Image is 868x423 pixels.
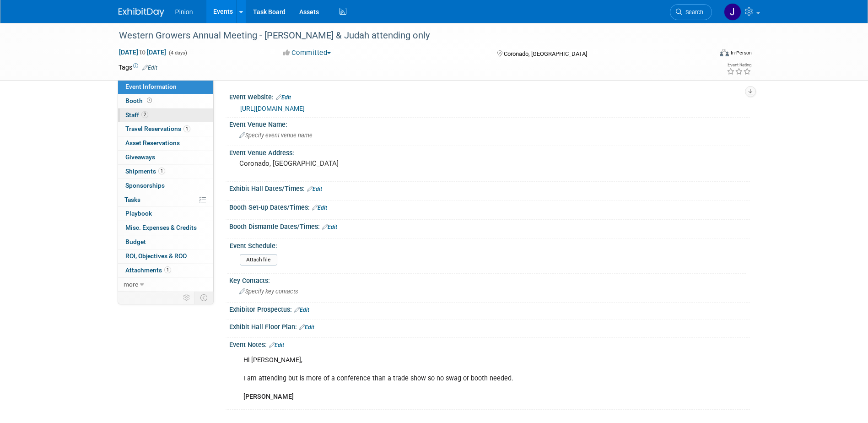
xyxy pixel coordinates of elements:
[158,168,165,174] span: 1
[243,393,294,401] b: [PERSON_NAME]
[322,224,337,230] a: Edit
[118,235,213,249] a: Budget
[229,320,750,332] div: Exhibit Hall Floor Plan:
[142,65,157,71] a: Edit
[229,220,750,232] div: Booth Dismantle Dates/Times:
[682,9,703,16] span: Search
[118,108,213,122] a: Staff2
[125,266,171,274] span: Attachments
[312,205,327,211] a: Edit
[229,201,750,212] div: Booth Set-up Dates/Times:
[183,125,190,132] span: 1
[116,27,698,44] div: Western Growers Annual Meeting - [PERSON_NAME] & Judah attending only
[307,186,322,192] a: Edit
[118,165,213,179] a: Shipments1
[237,351,649,406] div: Hi [PERSON_NAME], I am attending but is more of a conference than a trade show so no swag or boot...
[125,252,187,260] span: ROI, Objectives & ROO
[730,49,752,56] div: In-Person
[229,90,750,102] div: Event Website:
[670,4,712,20] a: Search
[118,122,213,136] a: Travel Reservations1
[504,50,587,57] span: Coronado, [GEOGRAPHIC_DATA]
[229,146,750,157] div: Event Venue Address:
[118,207,213,221] a: Playbook
[239,288,298,295] span: Specify key contacts
[118,80,213,94] a: Event Information
[276,94,291,101] a: Edit
[125,153,155,161] span: Giveaways
[124,196,140,203] span: Tasks
[175,8,193,16] span: Pinion
[125,238,146,245] span: Budget
[239,132,313,139] span: Specify event venue name
[230,239,746,250] div: Event Schedule:
[194,292,213,304] td: Toggle Event Tabs
[658,48,752,61] div: Event Format
[229,338,750,350] div: Event Notes:
[138,49,147,56] span: to
[724,3,741,21] img: Jennifer Plumisto
[179,292,195,304] td: Personalize Event Tab Strip
[168,50,187,56] span: (4 days)
[239,159,436,168] pre: Coronado, [GEOGRAPHIC_DATA]
[164,266,171,273] span: 1
[125,83,177,90] span: Event Information
[118,249,213,263] a: ROI, Objectives & ROO
[727,63,751,67] div: Event Rating
[119,48,167,56] span: [DATE] [DATE]
[119,63,157,72] td: Tags
[145,97,154,104] span: Booth not reserved yet
[124,281,138,288] span: more
[118,94,213,108] a: Booth
[229,303,750,315] div: Exhibitor Prospectus:
[141,111,148,118] span: 2
[125,125,190,132] span: Travel Reservations
[280,48,334,58] button: Committed
[229,182,750,194] div: Exhibit Hall Dates/Times:
[118,264,213,277] a: Attachments1
[720,49,729,56] img: Format-Inperson.png
[299,324,314,331] a: Edit
[125,111,148,119] span: Staff
[118,193,213,207] a: Tasks
[229,118,750,129] div: Event Venue Name:
[118,278,213,292] a: more
[118,136,213,150] a: Asset Reservations
[125,182,165,189] span: Sponsorships
[119,8,164,17] img: ExhibitDay
[125,210,152,217] span: Playbook
[118,221,213,235] a: Misc. Expenses & Credits
[125,224,197,231] span: Misc. Expenses & Credits
[294,307,309,313] a: Edit
[125,168,165,175] span: Shipments
[240,105,305,112] a: [URL][DOMAIN_NAME]
[269,342,284,348] a: Edit
[125,97,154,104] span: Booth
[229,274,750,285] div: Key Contacts:
[125,139,180,146] span: Asset Reservations
[118,179,213,193] a: Sponsorships
[118,151,213,164] a: Giveaways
